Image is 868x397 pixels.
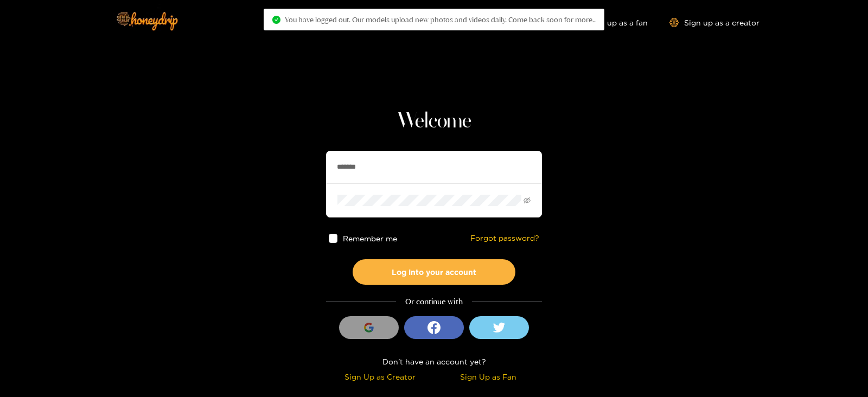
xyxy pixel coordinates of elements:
div: Don't have an account yet? [326,355,542,368]
div: Or continue with [326,296,542,308]
a: Sign up as a fan [573,18,648,27]
a: Forgot password? [470,234,539,243]
a: Sign up as a creator [669,18,759,27]
h1: Welcome [326,108,542,135]
div: Sign Up as Fan [437,370,539,383]
div: Sign Up as Creator [329,370,431,383]
button: Log into your account [353,259,515,285]
span: eye-invisible [524,197,531,204]
span: check-circle [272,16,280,24]
span: Remember me [343,234,398,242]
span: You have logged out. Our models upload new photos and videos daily. Come back soon for more.. [285,15,596,24]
